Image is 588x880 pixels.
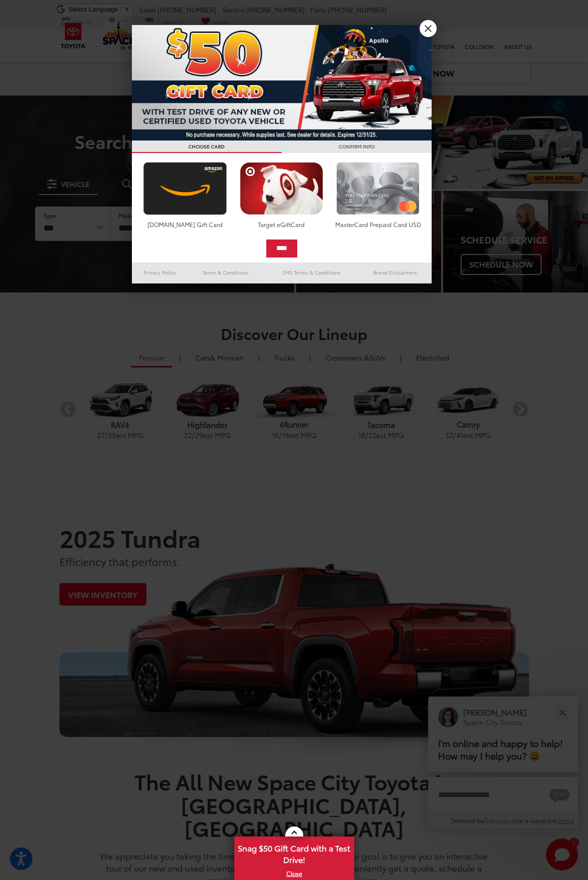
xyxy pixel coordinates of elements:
[359,266,432,278] a: Brand Disclaimers
[334,220,422,228] div: MasterCard Prepaid Card USD
[132,25,432,140] img: 53411_top_152338.jpg
[141,220,229,228] div: [DOMAIN_NAME] Gift Card
[132,266,188,278] a: Privacy Policy
[187,266,264,278] a: Terms & Conditions
[141,162,229,215] img: amazoncard.png
[132,140,282,153] h3: CHOOSE CARD
[237,162,326,215] img: targetcard.png
[237,220,326,228] div: Target eGiftCard
[264,266,359,278] a: SMS Terms & Conditions
[235,837,353,868] span: Snag $50 Gift Card with a Test Drive!
[282,140,432,153] h3: CONFIRM INFO
[334,162,422,215] img: mastercard.png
